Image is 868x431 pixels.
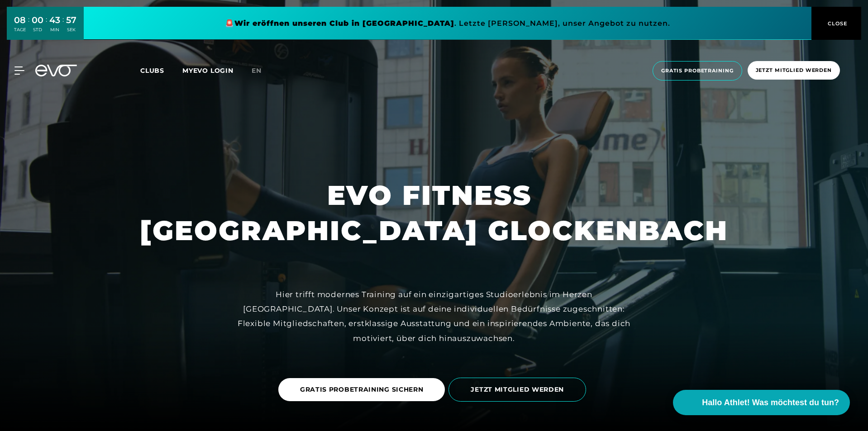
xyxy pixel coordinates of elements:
[140,66,182,75] a: Clubs
[46,14,47,38] div: :
[32,27,43,33] div: STD
[252,66,272,76] a: en
[702,397,839,409] span: Hallo Athlet! Was möchtest du tun?
[650,61,745,81] a: Gratis Probetraining
[14,14,26,27] div: 08
[825,19,848,28] span: CLOSE
[300,385,424,394] span: GRATIS PROBETRAINING SICHERN
[66,14,76,27] div: 57
[278,371,449,408] a: GRATIS PROBETRAINING SICHERN
[448,371,590,408] a: JETZT MITGLIED WERDEN
[756,66,832,74] span: Jetzt Mitglied werden
[140,66,164,75] span: Clubs
[14,27,26,33] div: TAGE
[49,27,60,33] div: MIN
[62,14,64,38] div: :
[745,61,843,81] a: Jetzt Mitglied werden
[32,14,43,27] div: 00
[49,14,60,27] div: 43
[252,66,262,75] span: en
[140,178,728,248] h1: EVO FITNESS [GEOGRAPHIC_DATA] GLOCKENBACH
[471,385,564,394] span: JETZT MITGLIED WERDEN
[661,67,734,75] span: Gratis Probetraining
[28,14,29,38] div: :
[66,27,76,33] div: SEK
[182,66,234,75] a: MYEVO LOGIN
[673,390,850,415] button: Hallo Athlet! Was möchtest du tun?
[811,7,861,40] button: CLOSE
[230,287,638,346] div: Hier trifft modernes Training auf ein einzigartiges Studioerlebnis im Herzen [GEOGRAPHIC_DATA]. U...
